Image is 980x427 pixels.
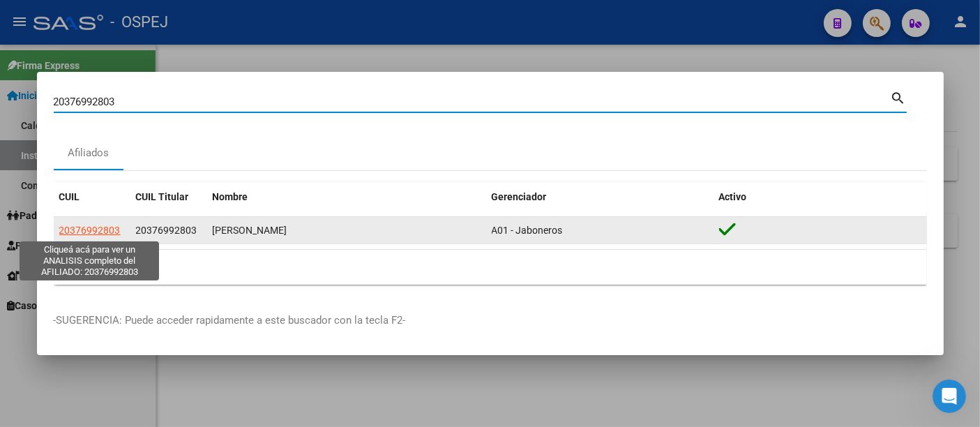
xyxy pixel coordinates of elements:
div: Afiliados [68,145,109,161]
div: 1 total [54,250,927,285]
mat-icon: search [891,89,907,105]
span: CUIL Titular [136,191,189,202]
span: 20376992803 [136,225,197,236]
span: 20376992803 [59,225,121,236]
span: Activo [719,191,747,202]
span: CUIL [59,191,80,202]
datatable-header-cell: Activo [714,182,927,212]
datatable-header-cell: CUIL [54,182,130,212]
datatable-header-cell: Nombre [207,182,486,212]
div: [PERSON_NAME] [213,223,481,239]
iframe: Intercom live chat [933,380,966,413]
span: Gerenciador [492,191,547,202]
p: -SUGERENCIA: Puede acceder rapidamente a este buscador con la tecla F2- [54,313,927,329]
datatable-header-cell: Gerenciador [486,182,714,212]
datatable-header-cell: CUIL Titular [130,182,207,212]
span: Nombre [213,191,248,202]
span: A01 - Jaboneros [492,225,563,236]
